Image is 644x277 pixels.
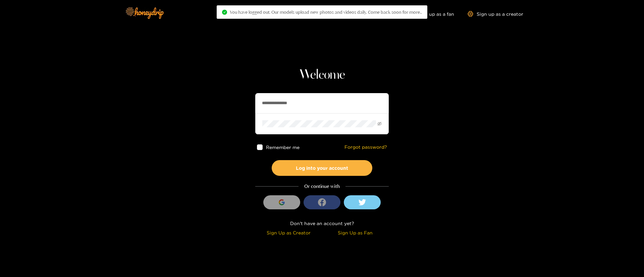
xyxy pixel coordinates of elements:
span: Remember me [266,145,300,150]
div: Don't have an account yet? [255,219,389,227]
div: Sign Up as Fan [324,229,387,236]
div: Sign Up as Creator [257,229,320,236]
a: Sign up as a fan [408,11,454,17]
a: Forgot password? [344,144,387,150]
button: Log into your account [272,160,372,176]
a: Sign up as a creator [468,11,523,17]
span: eye-invisible [377,122,382,126]
div: Or continue with [255,183,389,190]
span: check-circle [222,10,227,15]
span: You have logged out. Our models upload new photos and videos daily. Come back soon for more.. [230,9,422,15]
h1: Welcome [255,67,389,83]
